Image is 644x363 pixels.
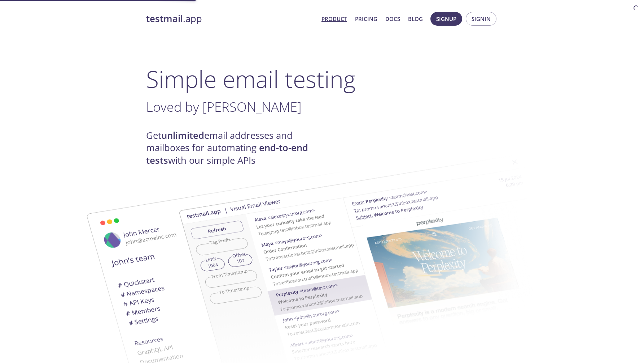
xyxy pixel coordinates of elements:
[146,65,498,93] h1: Simple email testing
[385,14,400,24] a: Docs
[146,141,308,166] strong: end-to-end tests
[436,14,456,24] span: Signup
[146,12,183,25] strong: testmail
[408,14,423,24] a: Blog
[161,129,204,142] strong: unlimited
[466,12,496,26] button: Signin
[146,13,316,25] a: testmail.app
[355,14,377,24] a: Pricing
[472,14,491,24] span: Signin
[430,12,462,26] button: Signup
[321,14,347,24] a: Product
[146,129,322,167] h4: Get email addresses and mailboxes for automating with our simple APIs
[146,98,302,116] span: Loved by [PERSON_NAME]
